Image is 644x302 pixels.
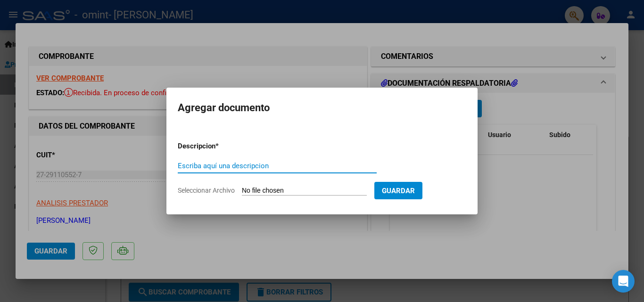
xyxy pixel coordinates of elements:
button: Guardar [374,182,422,199]
span: Seleccionar Archivo [178,187,235,194]
p: Descripcion [178,141,264,152]
h2: Agregar documento [178,99,466,117]
div: Open Intercom Messenger [612,270,635,293]
span: Guardar [382,187,415,195]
